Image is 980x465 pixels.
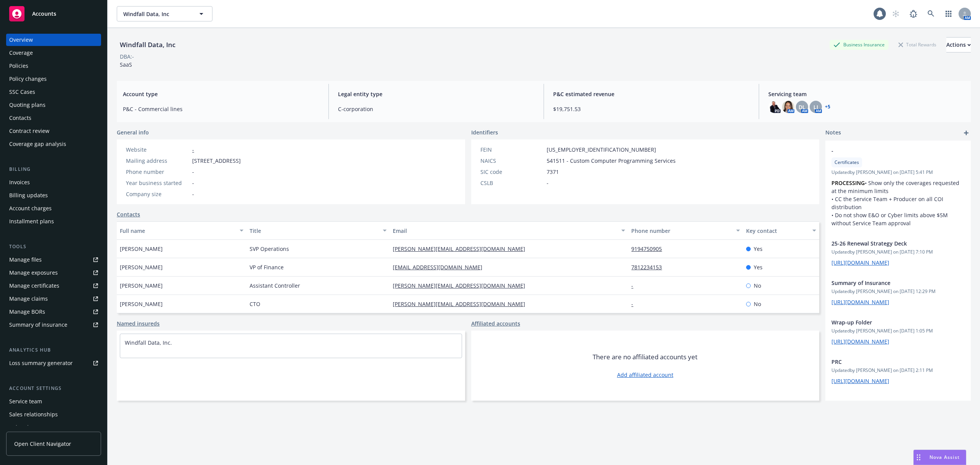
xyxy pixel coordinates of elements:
[6,421,101,434] a: Related accounts
[120,300,163,308] span: [PERSON_NAME]
[799,103,805,111] span: DL
[192,146,194,153] a: -
[9,112,31,124] div: Contacts
[6,215,101,228] a: Installment plans
[6,202,101,214] a: Account charges
[9,421,53,434] div: Related accounts
[117,40,178,50] div: Windfall Data, Inc
[628,221,743,240] button: Phone number
[831,179,965,227] p: • Show only the coverages requested at the minimum limits • CC the Service Team + Producer on all...
[9,86,35,98] div: SSC Cases
[923,6,939,21] a: Search
[125,339,172,346] a: Windfall Data, Inc.
[825,352,971,391] div: PRCUpdatedby [PERSON_NAME] on [DATE] 2:11 PM[URL][DOMAIN_NAME]
[480,157,544,165] div: NAICS
[9,267,58,279] div: Manage exposures
[6,267,101,279] a: Manage exposures
[9,408,58,421] div: Sales relationships
[120,245,163,253] span: [PERSON_NAME]
[393,245,531,252] a: [PERSON_NAME][EMAIL_ADDRESS][DOMAIN_NAME]
[6,385,101,392] div: Account settings
[126,168,189,176] div: Phone number
[117,128,149,136] span: General info
[6,99,101,111] a: Quoting plans
[126,179,189,187] div: Year business started
[9,357,73,369] div: Loss summary generator
[9,254,42,266] div: Manage files
[9,215,54,228] div: Installment plans
[553,105,750,113] span: $19,751.53
[831,367,965,374] span: Updated by [PERSON_NAME] on [DATE] 2:11 PM
[32,11,56,17] span: Accounts
[117,6,212,21] button: Windfall Data, Inc
[631,300,639,308] a: -
[9,125,49,137] div: Contract review
[247,221,390,240] button: Title
[6,306,101,318] a: Manage BORs
[831,147,945,155] span: -
[9,34,33,46] div: Overview
[782,101,794,113] img: photo
[617,371,673,379] a: Add affiliated account
[250,282,300,290] span: Assistant Controller
[547,146,656,154] span: [US_EMPLOYER_IDENTIFICATION_NUMBER]
[768,101,781,113] img: photo
[9,138,66,150] div: Coverage gap analysis
[593,352,697,362] span: There are no affiliated accounts yet
[6,176,101,188] a: Invoices
[754,263,763,271] span: Yes
[6,395,101,408] a: Service team
[192,157,241,165] span: [STREET_ADDRESS]
[9,293,48,305] div: Manage claims
[831,377,889,385] a: [URL][DOMAIN_NAME]
[746,227,808,235] div: Key contact
[6,243,101,251] div: Tools
[9,47,33,59] div: Coverage
[9,176,30,188] div: Invoices
[831,327,965,334] span: Updated by [PERSON_NAME] on [DATE] 1:05 PM
[631,282,639,289] a: -
[547,168,559,176] span: 7371
[825,105,830,109] a: +5
[120,61,132,68] span: SaaS
[831,298,889,306] a: [URL][DOMAIN_NAME]
[547,179,549,187] span: -
[831,179,865,187] strong: PROCESSING
[962,128,971,138] a: add
[14,440,71,448] span: Open Client Navigator
[6,138,101,150] a: Coverage gap analysis
[831,279,945,287] span: Summary of Insurance
[631,245,668,252] a: 9194750905
[480,146,544,154] div: FEIN
[835,159,859,166] span: Certificates
[250,227,378,235] div: Title
[6,3,101,25] a: Accounts
[250,300,260,308] span: CTO
[6,125,101,137] a: Contract review
[393,264,488,271] a: [EMAIL_ADDRESS][DOMAIN_NAME]
[813,103,818,111] span: LI
[120,282,163,290] span: [PERSON_NAME]
[117,210,140,218] a: Contacts
[6,293,101,305] a: Manage claims
[471,128,498,136] span: Identifiers
[6,346,101,354] div: Analytics hub
[831,338,889,345] a: [URL][DOMAIN_NAME]
[825,233,971,273] div: 25-26 Renewal Strategy DeckUpdatedby [PERSON_NAME] on [DATE] 7:10 PM[URL][DOMAIN_NAME]
[9,189,48,201] div: Billing updates
[831,259,889,266] a: [URL][DOMAIN_NAME]
[743,221,819,240] button: Key contact
[126,157,189,165] div: Mailing address
[123,105,319,113] span: P&C - Commercial lines
[6,280,101,292] a: Manage certificates
[631,227,731,235] div: Phone number
[9,395,42,408] div: Service team
[895,40,940,49] div: Total Rewards
[831,239,945,247] span: 25-26 Renewal Strategy Deck
[831,288,965,295] span: Updated by [PERSON_NAME] on [DATE] 12:29 PM
[126,190,189,198] div: Company size
[9,306,45,318] div: Manage BORs
[393,282,531,289] a: [PERSON_NAME][EMAIL_ADDRESS][DOMAIN_NAME]
[9,99,46,111] div: Quoting plans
